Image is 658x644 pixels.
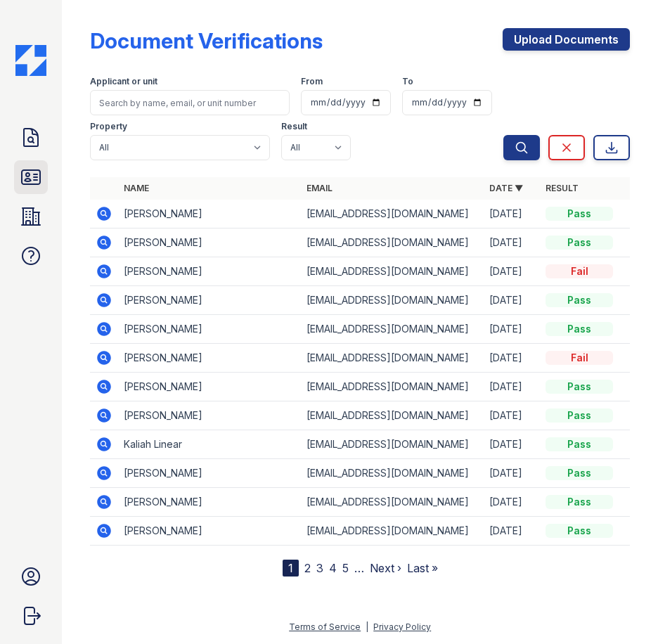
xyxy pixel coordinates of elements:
[546,322,613,336] div: Pass
[484,488,540,517] td: [DATE]
[301,228,484,257] td: [EMAIL_ADDRESS][DOMAIN_NAME]
[546,408,613,423] div: Pass
[484,459,540,488] td: [DATE]
[304,561,311,575] a: 2
[118,517,301,546] td: [PERSON_NAME]
[289,622,361,632] a: Terms of Service
[118,488,301,517] td: [PERSON_NAME]
[301,286,484,315] td: [EMAIL_ADDRESS][DOMAIN_NAME]
[124,183,149,193] a: Name
[301,315,484,344] td: [EMAIL_ADDRESS][DOMAIN_NAME]
[118,286,301,315] td: [PERSON_NAME]
[118,200,301,228] td: [PERSON_NAME]
[546,466,613,480] div: Pass
[118,401,301,430] td: [PERSON_NAME]
[484,257,540,286] td: [DATE]
[366,622,368,632] div: |
[118,459,301,488] td: [PERSON_NAME]
[316,561,323,575] a: 3
[354,560,364,577] span: …
[301,430,484,459] td: [EMAIL_ADDRESS][DOMAIN_NAME]
[546,495,613,509] div: Pass
[503,28,630,51] a: Upload Documents
[546,524,613,538] div: Pass
[484,401,540,430] td: [DATE]
[546,236,613,250] div: Pass
[118,373,301,401] td: [PERSON_NAME]
[342,561,349,575] a: 5
[484,344,540,373] td: [DATE]
[484,286,540,315] td: [DATE]
[373,622,431,632] a: Privacy Policy
[301,517,484,546] td: [EMAIL_ADDRESS][DOMAIN_NAME]
[118,228,301,257] td: [PERSON_NAME]
[15,45,46,76] img: CE_Icon_Blue-c292c112584629df590d857e76928e9f676e5b41ef8f769ba2f05ee15b207248.png
[301,344,484,373] td: [EMAIL_ADDRESS][DOMAIN_NAME]
[484,373,540,401] td: [DATE]
[546,437,613,451] div: Pass
[546,264,613,278] div: Fail
[546,293,613,307] div: Pass
[90,90,290,115] input: Search by name, email, or unit number
[484,315,540,344] td: [DATE]
[301,401,484,430] td: [EMAIL_ADDRESS][DOMAIN_NAME]
[118,315,301,344] td: [PERSON_NAME]
[118,257,301,286] td: [PERSON_NAME]
[301,459,484,488] td: [EMAIL_ADDRESS][DOMAIN_NAME]
[402,76,413,87] label: To
[301,488,484,517] td: [EMAIL_ADDRESS][DOMAIN_NAME]
[90,121,127,132] label: Property
[90,76,157,87] label: Applicant or unit
[90,28,323,53] div: Document Verifications
[301,200,484,228] td: [EMAIL_ADDRESS][DOMAIN_NAME]
[283,560,299,577] div: 1
[484,430,540,459] td: [DATE]
[484,200,540,228] td: [DATE]
[118,430,301,459] td: Kaliah Linear
[407,561,438,575] a: Last »
[118,344,301,373] td: [PERSON_NAME]
[546,351,613,365] div: Fail
[307,183,333,193] a: Email
[546,380,613,394] div: Pass
[370,561,401,575] a: Next ›
[301,373,484,401] td: [EMAIL_ADDRESS][DOMAIN_NAME]
[546,207,613,221] div: Pass
[329,561,337,575] a: 4
[546,183,579,193] a: Result
[484,517,540,546] td: [DATE]
[281,121,307,132] label: Result
[484,228,540,257] td: [DATE]
[301,76,323,87] label: From
[301,257,484,286] td: [EMAIL_ADDRESS][DOMAIN_NAME]
[489,183,523,193] a: Date ▼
